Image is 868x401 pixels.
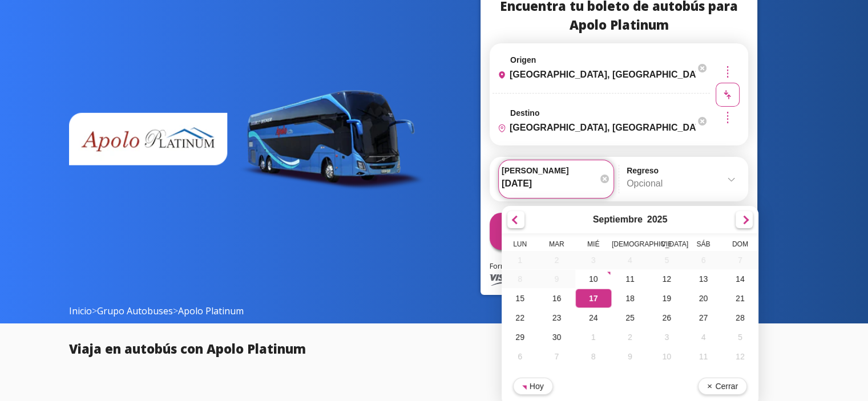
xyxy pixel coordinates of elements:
[575,269,612,289] div: 10-Sep-25
[648,347,685,366] div: 10-Oct-25
[722,289,758,308] div: 21-Sep-25
[627,166,737,175] label: Regreso
[490,213,748,250] button: Buscar
[575,240,612,251] th: Miércoles
[490,274,510,286] img: Visa
[722,347,758,366] div: 12-Oct-25
[538,327,575,347] div: 30-Sep-25
[698,378,747,395] button: Cerrar
[685,251,721,269] div: 06-Sep-25
[648,269,685,289] div: 12-Sep-25
[510,55,536,64] label: Origen
[502,308,538,327] div: 22-Sep-25
[722,251,758,269] div: 07-Sep-25
[722,327,758,347] div: 05-Oct-25
[575,327,612,347] div: 01-Oct-25
[502,240,538,251] th: Lunes
[722,240,758,251] th: Domingo
[575,308,612,327] div: 24-Sep-25
[627,169,737,198] input: Opcional
[685,269,721,289] div: 13-Sep-25
[648,251,685,269] div: 05-Sep-25
[538,308,575,327] div: 23-Sep-25
[612,251,648,269] div: 04-Sep-25
[685,240,721,251] th: Sábado
[69,84,425,198] img: bus apolo platinum
[538,347,575,366] div: 07-Oct-25
[538,289,575,308] div: 16-Sep-25
[69,305,92,317] a: Inicio
[502,270,538,288] div: 08-Sep-25
[97,305,173,317] a: Grupo Autobuses
[510,108,539,118] label: Destino
[178,305,244,317] span: Apolo Platinum
[685,289,721,308] div: 20-Sep-25
[685,308,721,327] div: 27-Sep-25
[685,327,721,347] div: 04-Oct-25
[493,114,695,142] input: Buscar Destino
[538,270,575,288] div: 09-Sep-25
[502,289,538,308] div: 15-Sep-25
[648,308,685,327] div: 26-Sep-25
[612,269,648,289] div: 11-Sep-25
[502,166,611,175] label: [PERSON_NAME]
[648,240,685,251] th: Viernes
[612,308,648,327] div: 25-Sep-25
[648,289,685,308] div: 19-Sep-25
[575,289,612,308] div: 17-Sep-25
[502,251,538,269] div: 01-Sep-25
[493,60,695,89] input: Buscar Origen
[647,214,668,225] div: 2025
[513,378,553,395] button: Hoy
[648,327,685,347] div: 03-Oct-25
[502,327,538,347] div: 29-Sep-25
[575,251,612,269] div: 03-Sep-25
[69,304,244,318] span: > >
[502,169,611,198] input: Elegir Fecha
[722,308,758,327] div: 28-Sep-25
[612,347,648,366] div: 09-Oct-25
[575,347,612,366] div: 08-Oct-25
[69,339,800,358] h2: Viaja en autobús con Apolo Platinum
[538,240,575,251] th: Martes
[490,261,748,272] p: Formas de pago:
[612,240,648,251] th: Jueves
[593,214,643,225] div: Septiembre
[685,347,721,366] div: 11-Oct-25
[722,269,758,289] div: 14-Sep-25
[612,289,648,308] div: 18-Sep-25
[612,327,648,347] div: 02-Oct-25
[502,347,538,366] div: 06-Oct-25
[538,251,575,269] div: 02-Sep-25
